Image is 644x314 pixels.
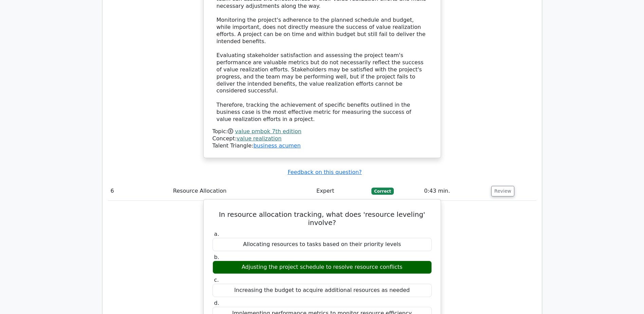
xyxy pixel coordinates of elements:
[253,142,300,149] a: business acumen
[108,181,170,201] td: 6
[213,128,432,135] div: Topic:
[213,261,432,274] div: Adjusting the project schedule to resolve resource conflicts
[214,277,219,283] span: c.
[213,135,432,142] div: Concept:
[213,128,432,149] div: Talent Triangle:
[237,135,281,142] a: value realization
[214,300,219,306] span: d.
[214,231,219,237] span: a.
[491,186,514,196] button: Review
[170,181,314,201] td: Resource Allocation
[288,169,362,175] a: Feedback on this question?
[235,128,301,135] a: value pmbok 7th edition
[213,284,432,297] div: Increasing the budget to acquire additional resources as needed
[314,181,369,201] td: Expert
[213,238,432,251] div: Allocating resources to tasks based on their priority levels
[212,210,433,227] h5: In resource allocation tracking, what does 'resource leveling' involve?
[214,254,219,260] span: b.
[371,188,393,194] span: Correct
[421,181,489,201] td: 0:43 min.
